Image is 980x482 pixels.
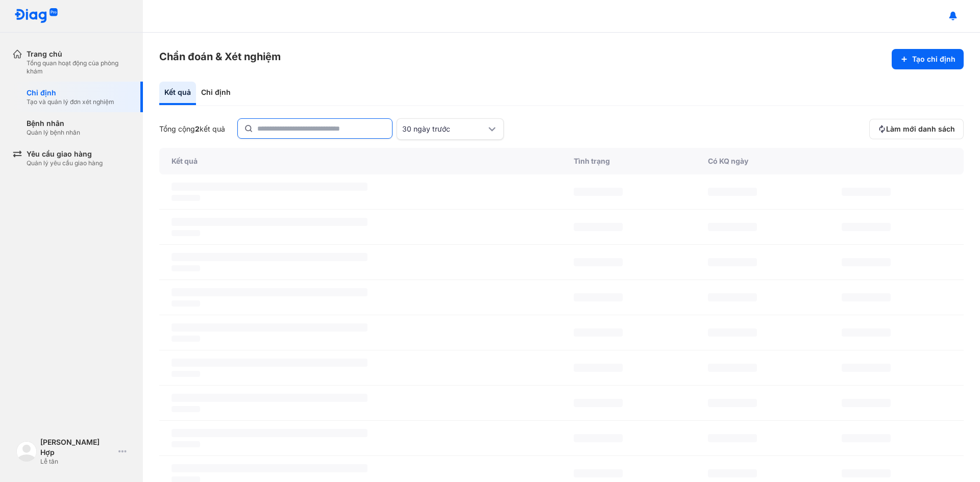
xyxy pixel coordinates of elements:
div: Chỉ định [196,82,236,105]
span: ‌ [708,188,757,196]
span: ‌ [171,371,200,377]
span: ‌ [574,328,623,337]
span: ‌ [171,359,367,367]
span: ‌ [842,434,891,442]
div: Kết quả [159,82,196,105]
span: Làm mới danh sách [886,124,955,134]
span: ‌ [574,223,623,231]
span: ‌ [708,258,757,266]
div: Có KQ ngày [696,148,830,174]
span: ‌ [171,406,200,412]
span: ‌ [574,364,623,372]
span: ‌ [842,469,891,477]
span: ‌ [171,183,367,191]
span: ‌ [708,434,757,442]
h3: Chẩn đoán & Xét nghiệm [159,49,281,64]
span: ‌ [574,293,623,301]
span: ‌ [171,288,367,296]
div: Chỉ định [27,88,114,98]
div: Tình trạng [561,148,696,174]
span: ‌ [171,253,367,261]
div: [PERSON_NAME] Hợp [40,437,114,458]
span: ‌ [842,258,891,266]
span: ‌ [708,364,757,372]
span: ‌ [171,218,367,226]
span: ‌ [574,258,623,266]
span: ‌ [708,223,757,231]
div: Tổng quan hoạt động của phòng khám [27,59,131,75]
div: Yêu cầu giao hàng [27,149,103,159]
span: ‌ [708,399,757,407]
span: ‌ [171,464,367,472]
div: Kết quả [159,148,561,174]
span: ‌ [842,328,891,337]
span: ‌ [171,429,367,437]
span: ‌ [574,434,623,442]
span: ‌ [842,399,891,407]
span: ‌ [171,394,367,402]
span: ‌ [171,300,200,307]
button: Làm mới danh sách [869,119,964,139]
img: logo [16,441,37,462]
span: ‌ [842,364,891,372]
div: Tạo và quản lý đơn xét nghiệm [27,98,114,106]
span: ‌ [708,293,757,301]
div: Quản lý yêu cầu giao hàng [27,159,103,167]
span: 2 [195,124,200,133]
div: 30 ngày trước [402,124,486,134]
span: ‌ [708,469,757,477]
span: ‌ [708,328,757,337]
span: ‌ [171,336,200,342]
span: ‌ [842,188,891,196]
div: Bệnh nhân [27,118,80,129]
span: ‌ [574,469,623,477]
span: ‌ [842,223,891,231]
span: ‌ [171,230,200,236]
div: Trang chủ [27,49,131,59]
span: ‌ [574,399,623,407]
span: ‌ [171,441,200,447]
div: Tổng cộng kết quả [159,124,225,134]
img: logo [14,8,58,24]
span: ‌ [171,265,200,271]
span: ‌ [171,195,200,201]
div: Quản lý bệnh nhân [27,129,80,137]
span: ‌ [574,188,623,196]
div: Lễ tân [40,458,114,466]
button: Tạo chỉ định [892,49,964,69]
span: ‌ [171,323,367,332]
span: ‌ [842,293,891,301]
